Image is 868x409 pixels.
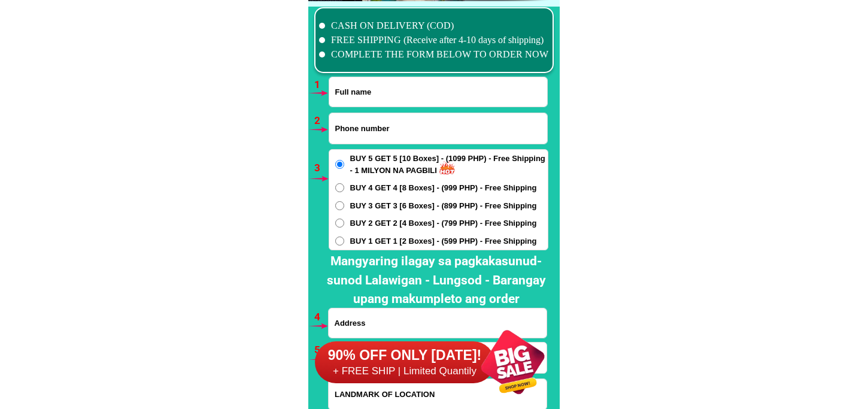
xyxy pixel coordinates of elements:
input: Input phone_number [329,113,547,144]
h6: 4 [314,310,328,325]
li: CASH ON DELIVERY (COD) [319,19,549,33]
span: BUY 2 GET 2 [4 Boxes] - (799 PHP) - Free Shipping [350,217,537,229]
span: BUY 3 GET 3 [6 Boxes] - (899 PHP) - Free Shipping [350,200,537,212]
input: BUY 4 GET 4 [8 Boxes] - (999 PHP) - Free Shipping [335,183,344,192]
input: BUY 5 GET 5 [10 Boxes] - (1099 PHP) - Free Shipping - 1 MILYON NA PAGBILI [335,160,344,169]
li: COMPLETE THE FORM BELOW TO ORDER NOW [319,47,549,62]
input: BUY 2 GET 2 [4 Boxes] - (799 PHP) - Free Shipping [335,219,344,228]
h6: 1 [314,77,328,93]
span: BUY 1 GET 1 [2 Boxes] - (599 PHP) - Free Shipping [350,235,537,247]
input: BUY 3 GET 3 [6 Boxes] - (899 PHP) - Free Shipping [335,201,344,210]
h6: 90% OFF ONLY [DATE]! [315,347,494,365]
h6: 5 [314,343,328,358]
input: Input full_name [329,77,547,107]
span: BUY 5 GET 5 [10 Boxes] - (1099 PHP) - Free Shipping - 1 MILYON NA PAGBILI [350,153,548,176]
h6: 3 [314,160,328,176]
span: BUY 4 GET 4 [8 Boxes] - (999 PHP) - Free Shipping [350,182,537,194]
h6: + FREE SHIP | Limited Quantily [315,365,494,378]
h6: 2 [314,113,328,129]
h2: Mangyaring ilagay sa pagkakasunud-sunod Lalawigan - Lungsod - Barangay upang makumpleto ang order [318,252,554,309]
li: FREE SHIPPING (Receive after 4-10 days of shipping) [319,33,549,47]
input: BUY 1 GET 1 [2 Boxes] - (599 PHP) - Free Shipping [335,237,344,246]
